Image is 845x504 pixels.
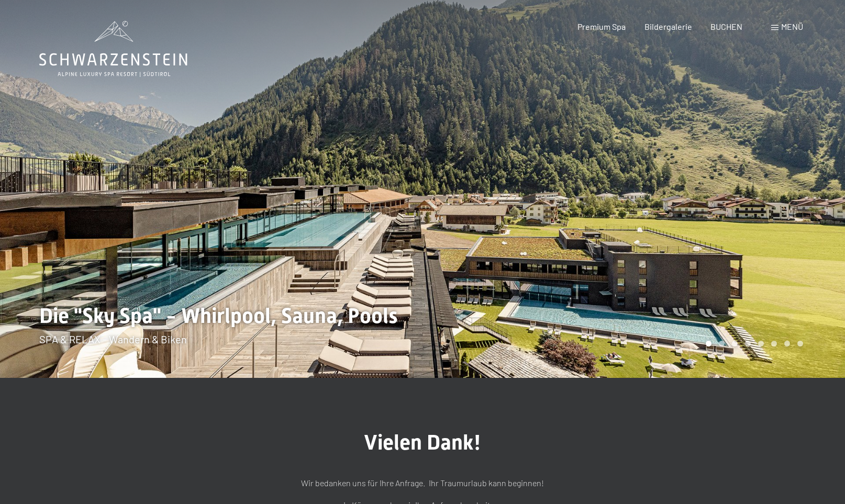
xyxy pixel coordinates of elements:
div: Carousel Page 5 [758,341,764,346]
div: Carousel Page 2 [719,341,725,346]
p: Wir bedanken uns für Ihre Anfrage. Ihr Traumurlaub kann beginnen! [161,476,684,490]
div: Carousel Page 8 [797,341,803,346]
div: Carousel Page 1 (Current Slide) [706,341,711,346]
div: Carousel Page 3 [732,341,738,346]
div: Carousel Page 4 [745,341,751,346]
div: Carousel Page 7 [784,341,790,346]
a: Bildergalerie [644,21,692,31]
span: Menü [781,21,803,31]
a: BUCHEN [710,21,742,31]
a: Premium Spa [577,21,626,31]
div: Carousel Page 6 [771,341,777,346]
span: Vielen Dank! [364,430,481,455]
div: Carousel Pagination [702,341,803,346]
